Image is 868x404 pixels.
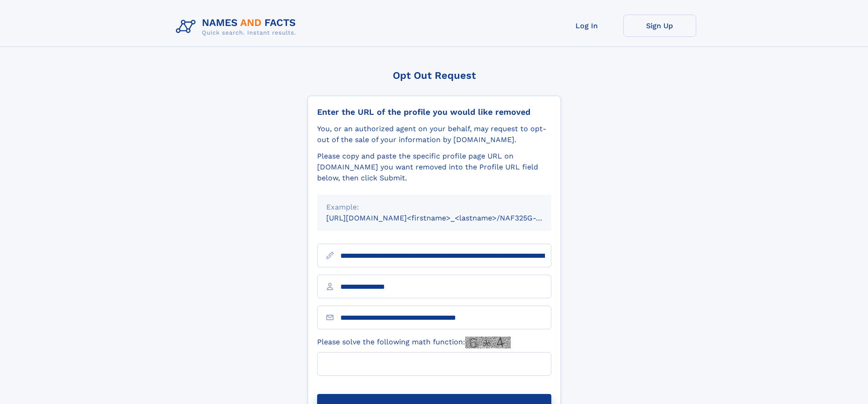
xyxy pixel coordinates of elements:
[172,15,303,39] img: Logo Names and Facts
[326,202,542,213] div: Example:
[308,70,561,81] div: Opt Out Request
[317,151,551,184] div: Please copy and paste the specific profile page URL on [DOMAIN_NAME] you want removed into the Pr...
[317,123,551,145] div: You, or an authorized agent on your behalf, may request to opt-out of the sale of your informatio...
[550,15,623,37] a: Log In
[317,107,551,117] div: Enter the URL of the profile you would like removed
[317,337,511,348] label: Please solve the following math function:
[623,15,696,37] a: Sign Up
[326,214,569,222] small: [URL][DOMAIN_NAME]<firstname>_<lastname>/NAF325G-xxxxxxxx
